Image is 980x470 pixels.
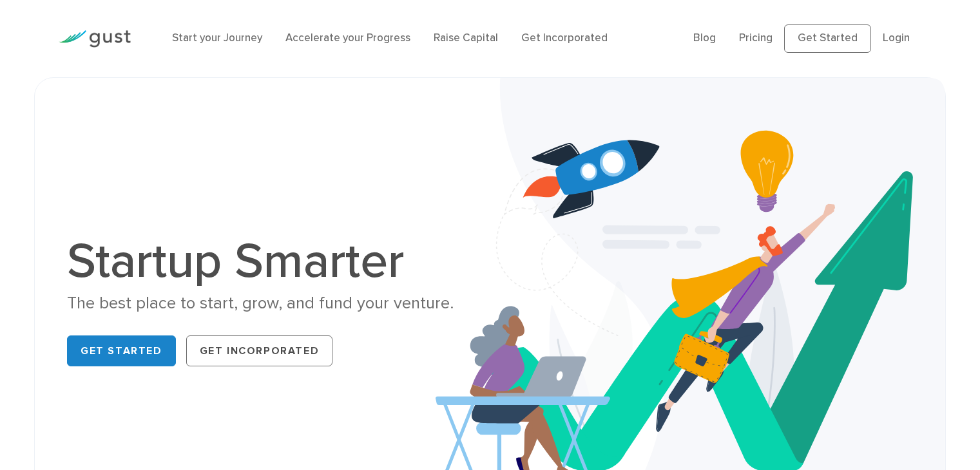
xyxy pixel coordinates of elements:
img: Gust Logo [59,30,131,48]
a: Blog [693,32,716,44]
a: Get Started [67,335,176,366]
a: Raise Capital [434,32,498,44]
h1: Startup Smarter [67,237,480,286]
a: Accelerate your Progress [285,32,410,44]
a: Get Incorporated [521,32,608,44]
a: Get Started [784,24,871,53]
a: Login [883,32,910,44]
div: The best place to start, grow, and fund your venture. [67,292,480,315]
a: Get Incorporated [186,335,333,366]
a: Pricing [739,32,773,44]
a: Start your Journey [172,32,262,44]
